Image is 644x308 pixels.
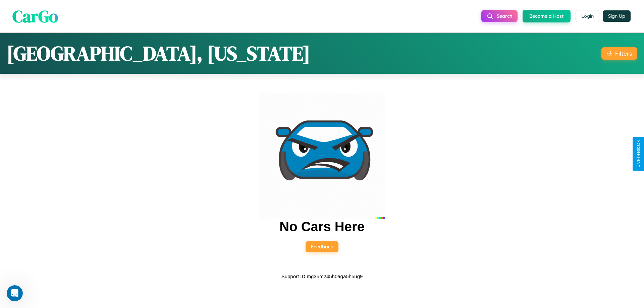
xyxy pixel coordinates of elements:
button: Search [481,10,518,22]
button: Feedback [306,241,338,252]
h2: No Cars Here [279,219,364,234]
div: Give Feedback [636,140,641,168]
div: Filters [615,50,632,57]
span: CarGo [12,4,58,27]
h1: [GEOGRAPHIC_DATA], [US_STATE] [7,40,310,67]
p: Support ID: mg35m245h0aga5h5ug9 [281,272,363,281]
button: Become a Host [523,10,571,22]
iframe: Intercom live chat [7,285,23,301]
button: Sign Up [603,10,631,22]
img: car [259,93,385,219]
span: Search [497,13,512,19]
button: Filters [601,47,637,60]
button: Login [576,10,599,22]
